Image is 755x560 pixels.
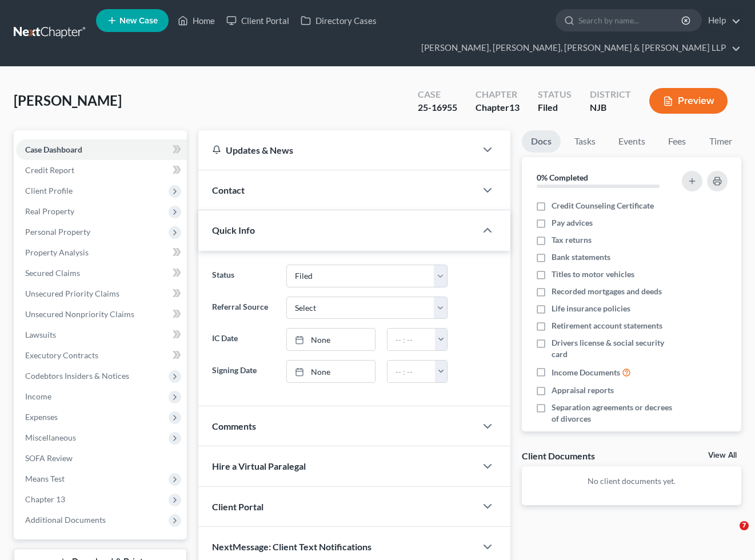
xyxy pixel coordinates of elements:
[25,330,56,339] span: Lawsuits
[221,10,295,31] a: Client Portal
[25,227,90,237] span: Personal Property
[522,130,561,153] a: Docs
[206,297,280,319] label: Referral Source
[212,461,306,471] span: Hire a Virtual Paralegal
[716,521,744,549] iframe: Intercom live chat
[212,144,462,156] div: Updates & News
[25,515,106,525] span: Additional Documents
[287,361,375,382] a: None
[590,101,631,114] div: NJB
[700,130,741,153] a: Timer
[552,367,620,378] span: Income Documents
[16,263,187,283] a: Secured Claims
[212,185,245,195] span: Contact
[552,385,614,396] span: Appraisal reports
[25,186,73,195] span: Client Profile
[206,360,280,383] label: Signing Date
[552,200,654,211] span: Credit Counseling Certificate
[25,206,74,216] span: Real Property
[25,433,76,442] span: Miscellaneous
[552,217,593,229] span: Pay advices
[287,329,375,350] a: None
[206,265,280,287] label: Status
[25,350,98,360] span: Executory Contracts
[25,371,129,381] span: Codebtors Insiders & Notices
[172,10,221,31] a: Home
[25,494,65,504] span: Chapter 13
[509,102,520,113] span: 13
[418,101,457,114] div: 25-16955
[16,242,187,263] a: Property Analysis
[25,145,82,154] span: Case Dashboard
[476,101,520,114] div: Chapter
[552,251,610,263] span: Bank statements
[206,328,280,351] label: IC Date
[552,303,630,314] span: Life insurance policies
[212,421,256,431] span: Comments
[649,88,728,114] button: Preview
[25,391,51,401] span: Income
[552,337,677,360] span: Drivers license & social security card
[25,453,73,463] span: SOFA Review
[565,130,605,153] a: Tasks
[25,165,74,175] span: Credit Report
[659,130,696,153] a: Fees
[538,101,572,114] div: Filed
[537,173,588,182] strong: 0% Completed
[25,268,80,278] span: Secured Claims
[25,412,58,422] span: Expenses
[16,325,187,345] a: Lawsuits
[14,92,122,109] span: [PERSON_NAME]
[552,286,662,297] span: Recorded mortgages and deeds
[578,10,683,31] input: Search by name...
[16,283,187,304] a: Unsecured Priority Claims
[119,17,158,25] span: New Case
[16,139,187,160] a: Case Dashboard
[25,247,89,257] span: Property Analysis
[538,88,572,101] div: Status
[552,269,634,280] span: Titles to motor vehicles
[212,541,371,552] span: NextMessage: Client Text Notifications
[552,402,677,425] span: Separation agreements or decrees of divorces
[16,448,187,469] a: SOFA Review
[531,475,732,487] p: No client documents yet.
[522,450,595,462] div: Client Documents
[416,38,741,58] a: [PERSON_NAME], [PERSON_NAME], [PERSON_NAME] & [PERSON_NAME] LLP
[552,234,592,246] span: Tax returns
[16,304,187,325] a: Unsecured Nonpriority Claims
[476,88,520,101] div: Chapter
[590,88,631,101] div: District
[25,474,65,483] span: Means Test
[25,309,134,319] span: Unsecured Nonpriority Claims
[388,361,436,382] input: -- : --
[295,10,382,31] a: Directory Cases
[708,451,737,459] a: View All
[552,320,662,331] span: Retirement account statements
[212,501,263,512] span: Client Portal
[388,329,436,350] input: -- : --
[16,345,187,366] a: Executory Contracts
[25,289,119,298] span: Unsecured Priority Claims
[16,160,187,181] a: Credit Report
[212,225,255,235] span: Quick Info
[740,521,749,530] span: 7
[609,130,654,153] a: Events
[702,10,741,31] a: Help
[418,88,457,101] div: Case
